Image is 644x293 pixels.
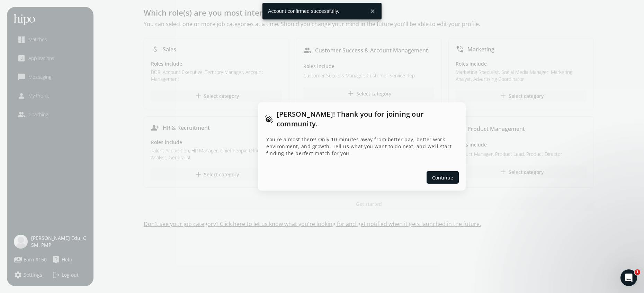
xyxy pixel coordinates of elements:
span: 1 [635,269,640,275]
iframe: Intercom notifications message [506,206,644,267]
button: close [366,5,379,17]
h1: [PERSON_NAME]! Thank you for joining our community. [277,109,459,129]
div: Account confirmed successfully. [262,3,366,19]
button: Continue [427,171,459,184]
span: Continue [432,174,453,181]
p: You're almost there! Only 10 minutes away from better pay, better work environment, and growth. T... [266,136,457,157]
span: waving_hand [265,115,273,123]
iframe: Intercom live chat [620,269,637,286]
